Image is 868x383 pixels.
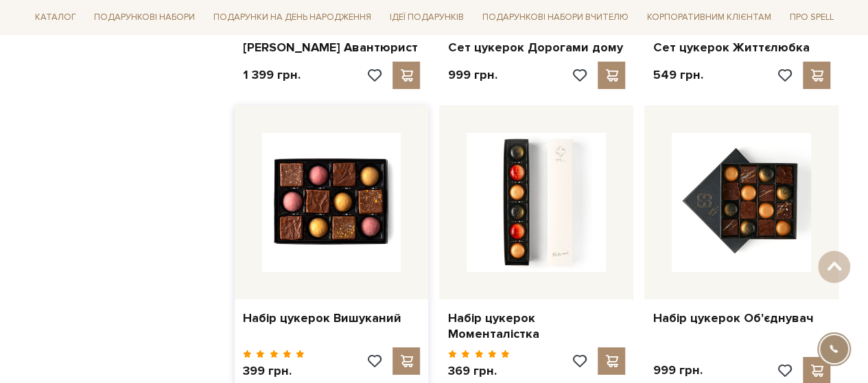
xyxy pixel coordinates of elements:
[447,363,510,379] p: 369 грн.
[243,67,301,83] p: 1 399 грн.
[653,40,830,55] a: Сет цукерок Життєлюбка
[243,363,305,379] p: 399 грн.
[262,133,401,272] img: Набір цукерок Вишуканий
[243,40,421,55] a: [PERSON_NAME] Авантюрист
[653,362,702,378] p: 999 грн.
[243,310,421,326] a: Набір цукерок Вишуканий
[477,5,634,29] a: Подарункові набори Вчителю
[447,67,497,83] p: 999 грн.
[447,40,625,55] a: Сет цукерок Дорогами дому
[30,7,82,28] a: Каталог
[642,5,777,29] a: Корпоративним клієнтам
[208,7,377,28] a: Подарунки на День народження
[89,7,200,28] a: Подарункові набори
[784,7,838,28] a: Про Spell
[384,7,469,28] a: Ідеї подарунків
[447,310,625,343] a: Набір цукерок Моменталістка
[653,67,703,83] p: 549 грн.
[653,310,830,326] a: Набір цукерок Об'єднувач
